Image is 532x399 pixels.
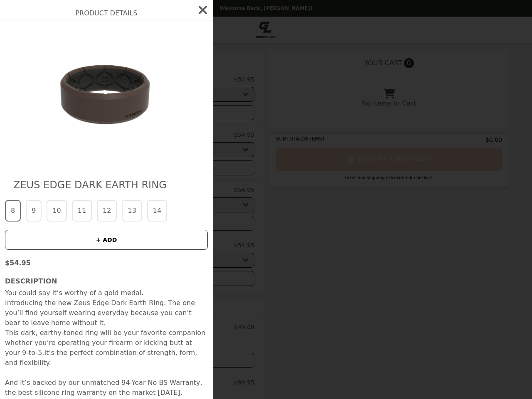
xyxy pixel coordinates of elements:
[5,200,21,222] button: 8
[5,329,205,357] span: This dark, earthy-toned ring will be your favorite companion whether you’re operating your firear...
[5,258,208,268] p: $54.95
[5,276,208,286] h3: Description
[5,349,197,367] span: It’s the perfect combination of strength, form, and flexibility.
[5,230,208,250] button: + ADD
[26,200,42,222] button: 9
[122,200,142,222] button: 13
[72,200,92,222] button: 11
[5,289,143,297] span: You could say it’s worthy of a gold medal.
[5,379,202,397] span: And it’s backed by our unmatched 94-Year No BS Warranty, the best silicone ring warranty on the m...
[13,178,199,192] h2: Zeus Edge Dark Earth Ring
[97,200,117,222] button: 12
[30,29,182,162] img: 8
[5,299,195,327] span: Introducing the new Zeus Edge Dark Earth Ring. The one you’ll find yourself wearing everyday beca...
[47,200,66,222] button: 10
[147,200,167,222] button: 14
